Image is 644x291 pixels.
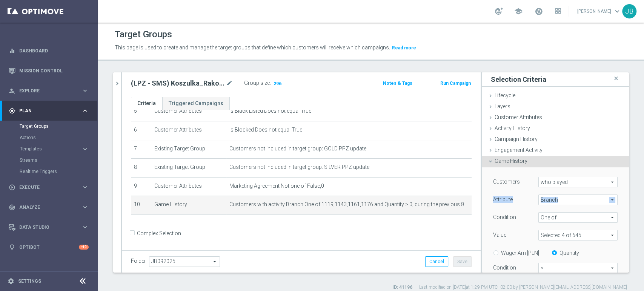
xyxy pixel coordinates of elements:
td: 9 [131,177,151,196]
button: equalizer Dashboard [8,48,89,54]
span: 1119 1143 1161 1176 [539,230,617,240]
i: equalizer [9,47,15,54]
span: Campaign History [495,136,538,142]
span: Customers with activity Branch One of 1119,1143,1161,1176 and Quantity > 0, during the previous 8... [229,201,469,208]
div: Realtime Triggers [20,166,97,177]
label: : [270,80,271,86]
div: Optibot [9,237,89,257]
span: Lifecycle [495,92,515,98]
a: Realtime Triggers [20,168,78,175]
td: Existing Target Group [151,140,226,159]
i: keyboard_arrow_right [81,87,89,94]
button: Data Studio keyboard_arrow_right [8,224,89,230]
td: 7 [131,140,151,159]
i: gps_fixed [9,107,15,114]
label: Last modified on [DATE] at 1:29 PM UTC+02:00 by [PERSON_NAME][EMAIL_ADDRESS][DOMAIN_NAME] [419,284,627,291]
div: Streams [20,155,97,166]
div: Explore [9,87,81,94]
td: 8 [131,159,151,178]
a: Actions [20,135,78,141]
button: Read more [391,44,417,52]
a: Dashboard [19,41,89,61]
td: 10 [131,196,151,215]
span: Layers [495,103,510,109]
label: Wager Am [PLN] [501,250,539,256]
span: Is Black Listed Does not equal True [229,108,311,114]
i: mode_edit [226,79,233,88]
span: Activity History [495,125,530,131]
td: Existing Target Group [151,159,226,178]
button: chevron_right [113,72,121,95]
a: Optibot [19,237,79,257]
span: Analyze [19,205,81,210]
div: lightbulb Optibot +10 [8,244,89,250]
a: Settings [18,279,41,283]
span: Plan [19,109,81,113]
div: Target Groups [20,121,97,132]
i: chevron_right [114,80,121,87]
span: Data Studio [19,225,81,230]
i: person_search [9,87,15,94]
label: Condition [493,214,516,221]
i: close [612,74,620,84]
label: Condition [493,264,516,271]
button: Save [453,256,472,267]
h3: Selection Criteria [491,75,546,84]
a: [PERSON_NAME]keyboard_arrow_down [576,6,622,17]
td: Customer Attributes [151,177,226,196]
button: Notes & Tags [382,79,413,87]
button: person_search Explore keyboard_arrow_right [8,88,89,94]
span: Customers not included in target group: SILVER PPZ update [229,164,369,170]
span: This page is used to create and manage the target groups that define which customers will receive... [115,44,390,51]
div: +10 [79,245,89,250]
i: keyboard_arrow_right [81,145,89,153]
button: Templates keyboard_arrow_right [20,146,89,152]
a: Streams [20,157,78,163]
button: gps_fixed Plan keyboard_arrow_right [8,108,89,114]
i: track_changes [9,204,15,211]
label: Complex Selection [137,230,181,237]
i: settings [8,278,14,285]
div: Analyze [9,204,81,211]
span: school [514,7,523,15]
span: keyboard_arrow_down [613,7,621,15]
label: Quantity [559,250,579,256]
label: ID: 41196 [392,284,412,291]
button: Run Campaign [440,79,472,87]
i: play_circle_outline [9,184,15,191]
span: Marketing Agreement Not one of False,0 [229,183,324,189]
span: 296 [273,81,282,88]
i: keyboard_arrow_right [81,107,89,114]
button: Mission Control [8,68,89,74]
span: Engagement Activity [495,147,543,153]
td: 5 [131,103,151,121]
span: Explore [19,89,81,93]
div: Plan [9,107,81,114]
button: Cancel [425,256,448,267]
span: Game History [495,158,527,164]
td: Customer Attributes [151,103,226,121]
button: track_changes Analyze keyboard_arrow_right [8,204,89,210]
div: Templates [20,143,97,155]
label: Value [493,231,506,238]
span: Templates [20,147,74,151]
label: Group size [244,80,270,86]
button: play_circle_outline Execute keyboard_arrow_right [8,184,89,190]
div: Dashboard [9,41,89,61]
a: Criteria [131,97,162,110]
div: Mission Control [9,61,89,81]
h2: (LPZ - SMS) Koszulka_Rakow_19092025 [131,79,224,88]
div: Data Studio [9,224,81,231]
div: JB [622,4,636,18]
td: Game History [151,196,226,215]
div: Execute [9,184,81,191]
a: Target Groups [20,123,78,129]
